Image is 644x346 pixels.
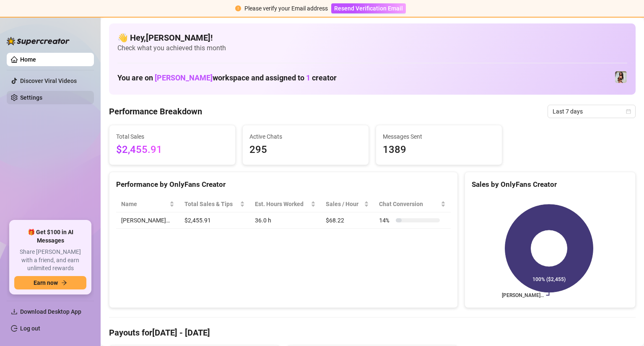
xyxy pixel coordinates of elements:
div: Please verify your Email address [244,4,328,13]
img: Kendra (@kendralust) [615,71,627,83]
span: Earn now [34,279,58,286]
h4: 👋 Hey, [PERSON_NAME] ! [117,32,627,44]
span: Check what you achieved this month [117,44,627,53]
h4: Payouts for [DATE] - [DATE] [109,327,636,338]
a: Home [20,56,36,63]
button: Resend Verification Email [331,3,406,13]
span: Total Sales & Tips [184,199,238,209]
span: exclamation-circle [235,5,241,11]
span: [PERSON_NAME] [155,73,213,82]
td: $68.22 [321,212,374,229]
img: logo-BBDzfeDw.svg [7,37,70,45]
td: $2,455.91 [179,212,250,229]
span: Total Sales [116,132,229,141]
span: Active Chats [249,132,362,141]
a: Settings [20,94,42,101]
th: Name [116,196,179,212]
span: download [11,308,18,315]
span: Chat Conversion [379,199,439,209]
th: Total Sales & Tips [179,196,250,212]
div: Sales by OnlyFans Creator [472,179,628,190]
td: [PERSON_NAME]… [116,212,179,229]
h1: You are on workspace and assigned to creator [117,73,337,83]
div: Performance by OnlyFans Creator [116,179,451,190]
span: 14 % [379,216,392,225]
span: Last 7 days [553,105,631,118]
span: Resend Verification Email [334,5,403,12]
span: $2,455.91 [116,142,229,158]
td: 36.0 h [250,212,321,229]
span: Download Desktop App [20,308,81,315]
span: arrow-right [61,280,67,286]
th: Chat Conversion [374,196,451,212]
div: Est. Hours Worked [255,199,309,209]
span: Share [PERSON_NAME] with a friend, and earn unlimited rewards [14,248,86,273]
text: [PERSON_NAME]… [502,292,544,298]
a: Discover Viral Videos [20,77,77,84]
span: 295 [249,142,362,158]
a: Log out [20,325,40,332]
span: 1389 [383,142,495,158]
span: Sales / Hour [326,199,363,209]
span: 1 [306,73,310,82]
span: 🎁 Get $100 in AI Messages [14,228,86,245]
span: Name [121,199,168,209]
span: Messages Sent [383,132,495,141]
h4: Performance Breakdown [109,106,202,117]
span: calendar [626,109,631,114]
button: Earn nowarrow-right [14,276,86,289]
th: Sales / Hour [321,196,374,212]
